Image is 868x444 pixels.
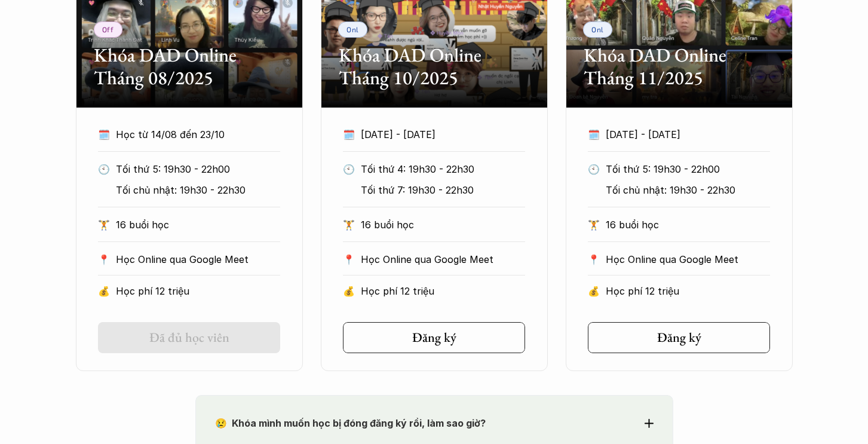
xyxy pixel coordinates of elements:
p: Học Online qua Google Meet [116,250,280,268]
p: Onl [346,25,359,33]
h5: Đã đủ học viên [149,330,229,345]
p: 🏋️ [98,216,110,234]
p: Tối chủ nhật: 19h30 - 22h30 [606,181,770,199]
h2: Khóa DAD Online Tháng 08/2025 [94,44,285,90]
p: 🏋️ [343,216,355,234]
strong: 😢 Khóa mình muốn học bị đóng đăng ký rồi, làm sao giờ? [215,417,486,429]
p: 📍 [588,254,600,265]
p: Tối thứ 5: 19h30 - 22h00 [606,160,770,178]
p: Tối thứ 5: 19h30 - 22h00 [116,160,280,178]
p: Học Online qua Google Meet [606,250,770,268]
h5: Đăng ký [657,330,701,345]
p: Học phí 12 triệu [116,282,280,300]
p: 🗓️ [588,125,600,143]
p: Tối chủ nhật: 19h30 - 22h30 [116,181,280,199]
p: Tối thứ 7: 19h30 - 22h30 [361,181,525,199]
p: Học phí 12 triệu [361,282,525,300]
h2: Khóa DAD Online Tháng 10/2025 [339,44,530,90]
p: 16 buổi học [606,216,770,234]
p: [DATE] - [DATE] [361,125,503,143]
p: Học từ 14/08 đến 23/10 [116,125,258,143]
p: Onl [591,25,604,33]
h2: Khóa DAD Online Tháng 11/2025 [584,44,775,90]
p: Học phí 12 triệu [606,282,770,300]
h5: Đăng ký [412,330,456,345]
p: 📍 [343,254,355,265]
p: 🏋️ [588,216,600,234]
a: Đăng ký [343,322,525,353]
p: 🕙 [343,160,355,178]
p: 🕙 [98,160,110,178]
p: 16 buổi học [361,216,525,234]
p: 💰 [343,282,355,300]
p: 🗓️ [98,125,110,143]
p: 📍 [98,254,110,265]
p: Off [102,25,114,33]
p: [DATE] - [DATE] [606,125,748,143]
p: Học Online qua Google Meet [361,250,525,268]
p: 🕙 [588,160,600,178]
p: 💰 [588,282,600,300]
a: Đăng ký [588,322,770,353]
p: Tối thứ 4: 19h30 - 22h30 [361,160,525,178]
p: 💰 [98,282,110,300]
p: 16 buổi học [116,216,280,234]
p: 🗓️ [343,125,355,143]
